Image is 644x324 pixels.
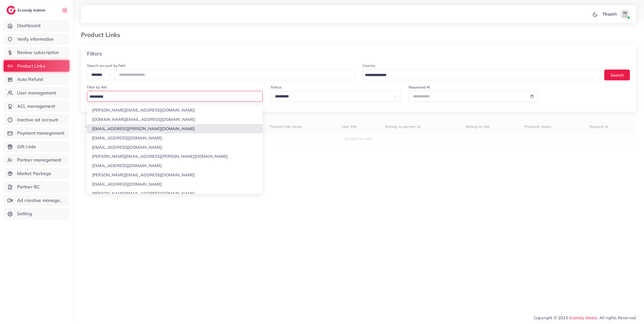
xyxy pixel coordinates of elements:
[4,87,69,99] a: User management
[409,85,430,90] label: Requested At
[4,168,69,179] a: Market Package
[4,181,69,193] a: Partner BC
[17,36,54,42] span: Verify information
[4,114,69,126] a: Inactive ad account
[17,170,51,177] span: Market Package
[17,210,32,217] span: Setting
[4,127,69,139] a: Payment management
[87,133,263,143] li: [EMAIL_ADDRESS][DOMAIN_NAME]
[17,143,36,150] span: Gift code
[17,184,40,190] span: Partner BC
[18,8,47,13] h2: Ecomdy Admin
[4,47,69,58] a: Review subscription
[4,33,69,45] a: Verify information
[4,20,69,31] a: Dashboard
[87,124,263,133] li: [EMAIL_ADDRESS][PERSON_NAME][DOMAIN_NAME]
[4,141,69,152] a: Gift code
[363,71,594,79] input: Search for option
[87,143,263,152] li: [EMAIL_ADDRESS][DOMAIN_NAME]
[17,197,65,204] span: Ad creative management
[88,93,260,101] input: Search for option
[17,63,45,69] span: Product Links
[87,63,125,68] label: Search account by field
[363,69,600,80] div: Search for option
[4,60,69,72] a: Product Links
[87,180,263,189] li: [EMAIL_ADDRESS][DOMAIN_NAME]
[87,85,107,90] label: Filter by AM
[620,9,630,19] img: avatar
[87,50,102,57] h4: Filters
[600,9,632,19] a: ThaoViavatar
[4,74,69,85] a: Auto Refund
[569,315,597,320] a: Ecomdy Media
[17,49,59,56] span: Review subscription
[87,152,263,161] li: [PERSON_NAME][EMAIL_ADDRESS][PERSON_NAME][DOMAIN_NAME]
[87,115,263,124] li: [DOMAIN_NAME][EMAIL_ADDRESS][DOMAIN_NAME]
[17,76,44,83] span: Auto Refund
[534,315,636,321] span: Copyright © 2025
[363,63,375,68] label: Country
[4,154,69,166] a: Partner management
[602,11,617,17] p: ThaoVi
[17,130,65,136] span: Payment management
[87,161,263,170] li: [EMAIL_ADDRESS][DOMAIN_NAME]
[17,22,41,29] span: Dashboard
[4,195,69,206] a: Ad creative management
[17,117,58,123] span: Inactive ad account
[7,6,47,15] a: logoEcomdy Admin
[87,105,263,115] li: [PERSON_NAME][EMAIL_ADDRESS][DOMAIN_NAME]
[7,6,16,15] img: logo
[597,315,636,321] span: , All rights Reserved
[17,90,56,96] span: User management
[4,100,69,112] a: ACL management
[87,170,263,180] li: [PERSON_NAME][EMAIL_ADDRESS][DOMAIN_NAME]
[604,70,630,80] button: Search
[4,208,69,220] a: Setting
[17,157,62,163] span: Partner management
[87,189,263,198] li: [PERSON_NAME][EMAIL_ADDRESS][DOMAIN_NAME]
[87,91,263,102] div: Search for option
[81,31,124,38] h3: Product Links
[17,103,55,110] span: ACL management
[271,85,281,90] label: Status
